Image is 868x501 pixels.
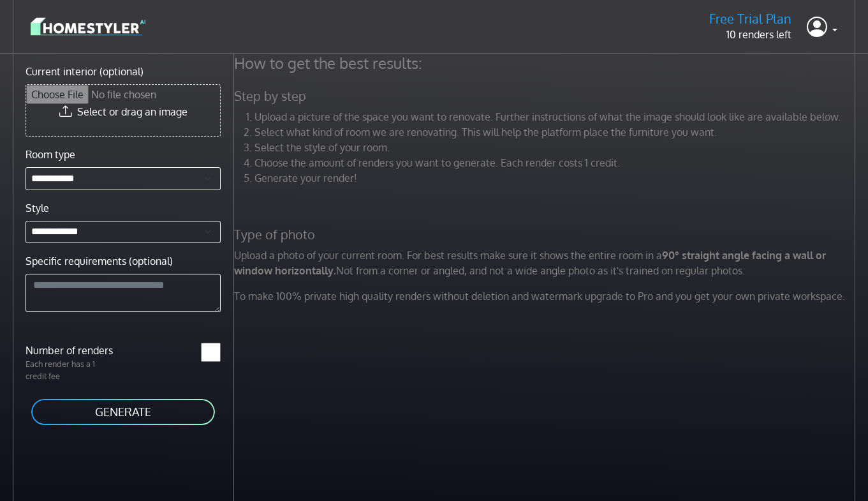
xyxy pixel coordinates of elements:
h5: Step by step [226,88,866,104]
h5: Free Trial Plan [709,11,791,27]
h5: Type of photo [226,227,866,243]
label: Specific requirements (optional) [26,253,173,269]
img: logo-3de290ba35641baa71223ecac5eacb59cb85b4c7fdf211dc9aaecaaee71ea2f8.svg [31,15,145,38]
p: To make 100% private high quality renders without deletion and watermark upgrade to Pro and you g... [226,288,866,304]
li: Choose the amount of renders you want to generate. Each render costs 1 credit. [254,155,858,170]
li: Generate your render! [254,170,858,186]
label: Style [26,200,49,216]
li: Select what kind of room we are renovating. This will help the platform place the furniture you w... [254,124,858,140]
label: Number of renders [18,343,123,358]
h4: How to get the best results: [226,54,866,73]
li: Upload a picture of the space you want to renovate. Further instructions of what the image should... [254,109,858,124]
li: Select the style of your room. [254,140,858,155]
label: Room type [26,147,75,162]
p: 10 renders left [709,27,791,42]
button: GENERATE [30,398,216,426]
label: Current interior (optional) [26,64,143,79]
p: Each render has a 1 credit fee [18,358,123,382]
p: Upload a photo of your current room. For best results make sure it shows the entire room in a Not... [226,248,866,278]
